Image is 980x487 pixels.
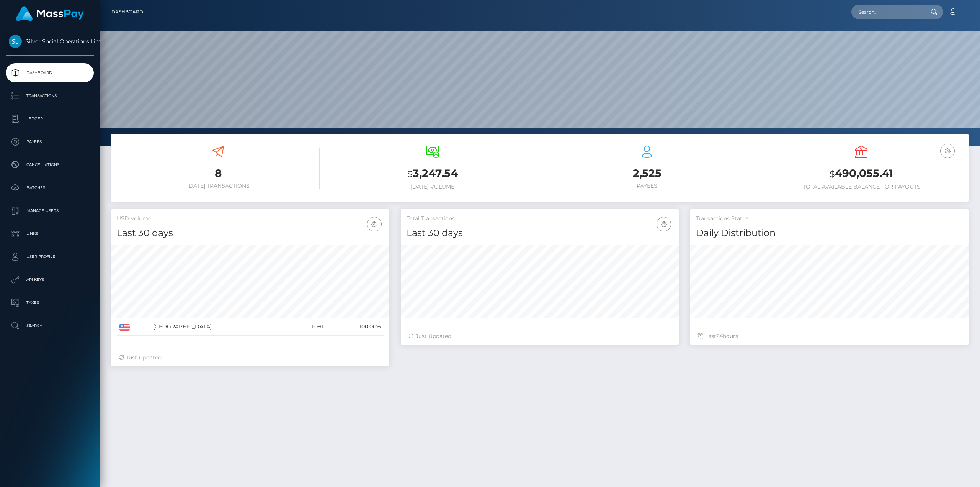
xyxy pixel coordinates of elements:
[407,226,673,240] h4: Last 30 days
[6,247,94,266] a: User Profile
[6,86,94,105] a: Transactions
[119,354,382,362] div: Just Updated
[111,4,143,20] a: Dashboard
[9,67,91,79] p: Dashboard
[9,205,91,216] p: Manage Users
[696,215,963,223] h5: Transactions Status
[6,109,94,128] a: Ledger
[9,159,91,171] p: Cancellations
[117,166,320,181] h3: 8
[6,155,94,174] a: Cancellations
[6,132,94,151] a: Payees
[698,332,961,340] div: Last hours
[6,293,94,312] a: Taxes
[696,226,963,240] h4: Daily Distribution
[9,320,91,331] p: Search
[331,184,534,190] h6: [DATE] Volume
[9,113,91,125] p: Ledger
[760,166,963,182] h3: 490,055.41
[289,318,326,336] td: 1,091
[6,224,94,243] a: Links
[9,297,91,308] p: Taxes
[9,90,91,102] p: Transactions
[760,184,963,190] h6: Total Available Balance for Payouts
[9,274,91,285] p: API Keys
[546,183,748,189] h6: Payees
[9,136,91,148] p: Payees
[6,178,94,197] a: Batches
[117,183,320,189] h6: [DATE] Transactions
[6,270,94,289] a: API Keys
[6,201,94,220] a: Manage Users
[16,6,84,21] img: MassPay Logo
[326,318,384,336] td: 100.00%
[6,63,94,82] a: Dashboard
[408,332,671,340] div: Just Updated
[117,215,384,223] h5: USD Volume
[331,166,534,182] h3: 3,247.54
[851,5,923,19] input: Search...
[407,215,673,223] h5: Total Transactions
[6,38,94,45] span: Silver Social Operations Limited
[716,333,723,339] span: 24
[9,182,91,193] p: Batches
[9,251,91,262] p: User Profile
[6,316,94,335] a: Search
[9,35,22,48] img: Silver Social Operations Limited
[407,169,413,179] small: $
[9,228,91,239] p: Links
[119,324,130,331] img: US.png
[830,169,835,179] small: $
[150,318,288,336] td: [GEOGRAPHIC_DATA]
[546,166,748,181] h3: 2,525
[117,226,384,240] h4: Last 30 days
